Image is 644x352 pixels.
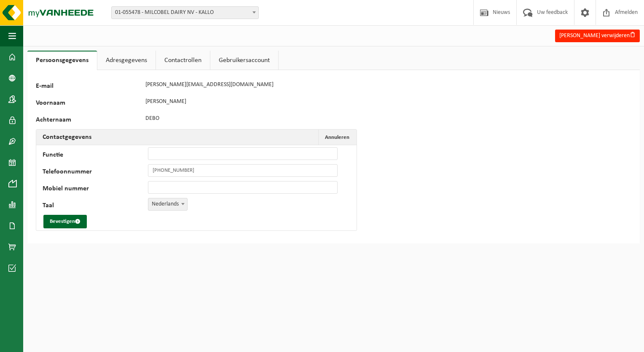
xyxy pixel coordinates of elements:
[148,198,187,210] span: Nederlands
[97,51,156,70] a: Adresgegevens
[43,202,148,211] label: Taal
[43,215,87,228] button: Bevestigen
[36,83,141,91] label: E-mail
[36,116,141,125] label: Achternaam
[36,130,98,145] h2: Contactgegevens
[325,135,349,140] span: Annuleren
[112,7,258,19] span: 01-055478 - MILCOBEL DAIRY NV - KALLO
[318,130,356,145] button: Annuleren
[148,198,188,211] span: Nederlands
[43,152,148,160] label: Functie
[111,6,259,19] span: 01-055478 - MILCOBEL DAIRY NV - KALLO
[210,51,278,70] a: Gebruikersaccount
[36,100,141,108] label: Voornaam
[43,185,148,194] label: Mobiel nummer
[27,51,97,70] a: Persoonsgegevens
[43,168,148,177] label: Telefoonnummer
[555,30,640,42] button: [PERSON_NAME] verwijderen
[156,51,210,70] a: Contactrollen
